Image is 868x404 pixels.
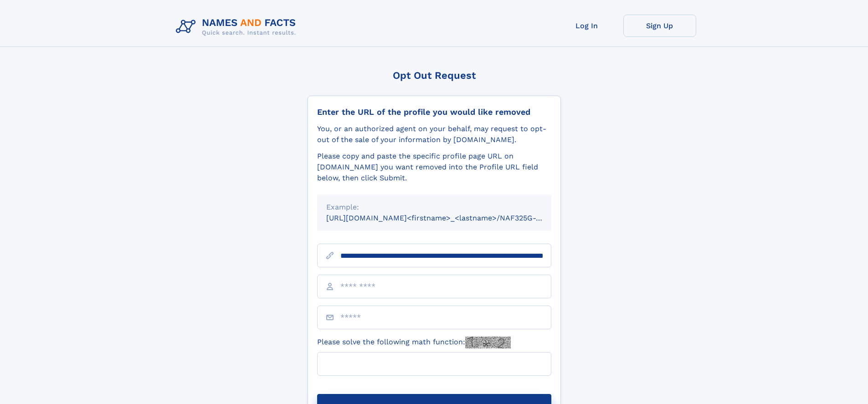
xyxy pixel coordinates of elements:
[317,123,551,145] div: You, or an authorized agent on your behalf, may request to opt-out of the sale of your informatio...
[172,15,303,39] img: Logo Names and Facts
[326,202,542,213] div: Example:
[317,107,551,117] div: Enter the URL of the profile you would like removed
[550,15,623,37] a: Log In
[317,337,511,348] label: Please solve the following math function:
[308,70,561,81] div: Opt Out Request
[623,15,696,37] a: Sign Up
[326,214,569,222] small: [URL][DOMAIN_NAME]<firstname>_<lastname>/NAF325G-xxxxxxxx
[317,151,551,184] div: Please copy and paste the specific profile page URL on [DOMAIN_NAME] you want removed into the Pr...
